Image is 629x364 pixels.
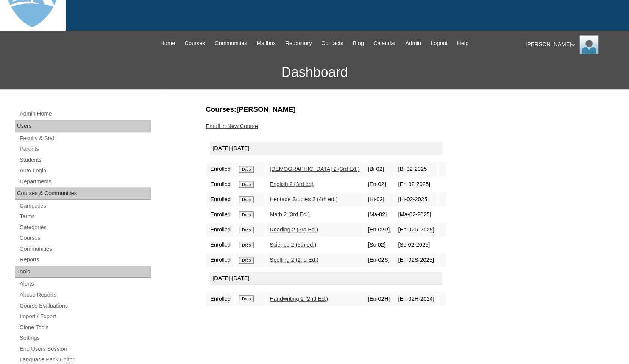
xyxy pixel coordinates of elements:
[364,223,393,237] td: [En-02R]
[270,296,328,302] a: Handwriting 2 (2nd Ed.)
[364,208,393,222] td: [Ma-02]
[373,39,396,48] span: Calendar
[19,255,151,264] a: Reports
[394,223,438,237] td: [En-02R-2025]
[364,253,393,267] td: [En-02S]
[239,227,254,233] input: Drop
[19,301,151,311] a: Course Evaluations
[19,212,151,221] a: Terms
[253,39,280,48] a: Mailbox
[19,333,151,343] a: Settings
[15,120,151,132] div: Users
[19,201,151,211] a: Campuses
[239,211,254,218] input: Drop
[19,233,151,243] a: Courses
[4,55,625,89] h3: Dashboard
[206,238,234,252] td: Enrolled
[579,35,598,54] img: Thomas Lambert
[364,192,393,207] td: [Hi-02]
[394,162,438,177] td: [Bi-02-2025]
[239,242,254,248] input: Drop
[349,39,367,48] a: Blog
[270,196,337,202] a: Heritage Studies 2 (4th ed.)
[215,39,247,48] span: Communities
[181,39,209,48] a: Courses
[457,39,468,48] span: Help
[257,39,276,48] span: Mailbox
[19,312,151,321] a: Import / Export
[394,177,438,192] td: [En-02-2025]
[394,238,438,252] td: [Sc-02-2025]
[206,223,234,237] td: Enrolled
[19,279,151,289] a: Alerts
[19,134,151,143] a: Faculty & Staff
[206,123,258,129] a: Enroll in New Course
[285,39,312,48] span: Repository
[206,177,234,192] td: Enrolled
[453,39,472,48] a: Help
[19,290,151,300] a: Abuse Reports
[19,244,151,254] a: Communities
[364,162,393,177] td: [Bi-02]
[206,208,234,222] td: Enrolled
[206,192,234,207] td: Enrolled
[211,39,251,48] a: Communities
[353,39,364,48] span: Blog
[394,192,438,207] td: [Hi-02-2025]
[239,181,254,188] input: Drop
[239,196,254,203] input: Drop
[394,253,438,267] td: [En-02S-2025]
[427,39,451,48] a: Logout
[19,223,151,232] a: Categories
[526,35,622,54] div: [PERSON_NAME]
[206,292,234,306] td: Enrolled
[405,39,421,48] span: Admin
[270,166,359,172] a: [DEMOGRAPHIC_DATA] 2 (3rd Ed.)
[19,323,151,332] a: Clone Tools
[239,295,254,302] input: Drop
[19,166,151,175] a: Auto Login
[431,39,448,48] span: Logout
[364,292,393,306] td: [En-02H]
[281,39,315,48] a: Repository
[19,109,151,119] a: Admin Home
[15,187,151,200] div: Courses & Communities
[401,39,425,48] a: Admin
[321,39,343,48] span: Contacts
[19,155,151,165] a: Students
[19,144,151,154] a: Parents
[156,39,179,48] a: Home
[239,257,254,264] input: Drop
[270,242,316,248] a: Science 2 (5th ed.)
[206,105,581,114] h3: Courses:[PERSON_NAME]
[206,253,234,267] td: Enrolled
[184,39,205,48] span: Courses
[210,272,442,285] div: [DATE]-[DATE]
[270,181,314,187] a: English 2 (3rd ed)
[239,166,254,173] input: Drop
[394,292,438,306] td: [En-02H-2024]
[270,211,310,217] a: Math 2 (3rd Ed.)
[210,142,442,155] div: [DATE]-[DATE]
[364,238,393,252] td: [Sc-02]
[19,344,151,354] a: End Users Session
[370,39,400,48] a: Calendar
[15,266,151,278] div: Tools
[160,39,175,48] span: Home
[19,177,151,186] a: Departments
[206,162,234,177] td: Enrolled
[394,208,438,222] td: [Ma-02-2025]
[317,39,347,48] a: Contacts
[270,227,318,233] a: Reading 2 (3rd Ed.)
[364,177,393,192] td: [En-02]
[270,257,318,263] a: Spelling 2 (2nd Ed.)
